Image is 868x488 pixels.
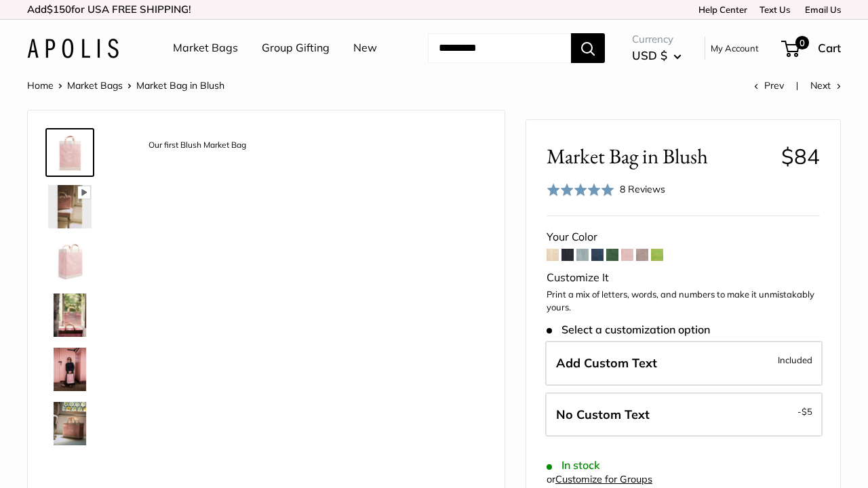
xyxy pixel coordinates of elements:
a: Email Us [800,4,841,15]
a: Market Bag in Blush [45,237,94,285]
label: Leave Blank [545,392,823,437]
span: $150 [47,3,71,16]
span: 8 Reviews [620,183,665,195]
span: Market Bag in Blush [136,79,224,91]
a: description_Effortless style wherever you go [45,345,94,394]
span: USD $ [632,48,667,62]
span: $84 [781,143,820,169]
img: Market Bag in Blush [48,239,92,283]
div: Your Color [547,227,820,247]
a: Market Bag in Blush [45,182,94,231]
a: Next [810,79,841,91]
img: Apolis [27,39,119,58]
span: Currency [632,30,682,49]
span: Select a customization option [547,323,710,336]
span: - [797,403,812,420]
p: Print a mix of letters, words, and numbers to make it unmistakably yours. [547,288,820,314]
label: Add Custom Text [545,341,823,386]
img: description_Effortless style wherever you go [48,348,92,391]
a: New [353,38,377,58]
div: Our first Blush Market Bag [142,136,253,155]
nav: Breadcrumb [27,77,224,94]
a: Help Center [694,4,747,15]
a: description_Our first Blush Market Bag [45,128,94,177]
a: Market Bag in Blush [45,291,94,340]
span: 0 [795,36,809,49]
span: No Custom Text [556,407,650,422]
a: Home [27,79,54,91]
a: Prev [754,79,784,91]
a: 0 Cart [783,37,841,59]
span: In stock [547,459,600,472]
a: Market Bags [67,79,123,91]
img: Market Bag in Blush [48,402,92,445]
a: Group Gifting [262,38,330,58]
span: Cart [818,41,841,55]
a: Customize for Groups [555,473,652,485]
span: $5 [802,406,812,417]
img: Market Bag in Blush [48,185,92,228]
a: My Account [711,40,759,56]
span: Included [778,352,812,368]
a: Market Bag in Blush [45,399,94,448]
img: description_Our first Blush Market Bag [48,131,92,174]
button: USD $ [632,45,682,66]
a: Text Us [759,4,790,15]
img: Market Bag in Blush [48,293,92,337]
button: Search [571,33,605,63]
span: Add Custom Text [556,355,657,371]
input: Search... [428,33,571,63]
a: Market Bags [173,38,238,58]
div: Customize It [547,268,820,288]
span: Market Bag in Blush [547,144,771,169]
